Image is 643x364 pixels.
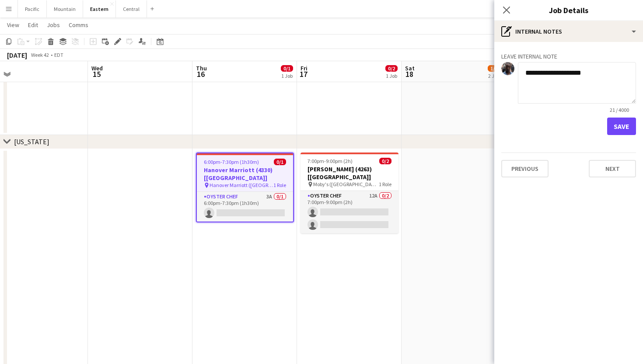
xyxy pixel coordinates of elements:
[281,65,293,72] span: 0/1
[90,69,103,79] span: 15
[28,21,38,29] span: Edit
[589,160,636,177] button: Next
[607,118,636,135] button: Save
[69,21,88,29] span: Comms
[91,64,103,72] span: Wed
[273,182,286,188] span: 1 Role
[18,0,47,17] button: Pacific
[603,107,636,113] span: 21 / 4000
[29,52,51,58] span: Week 42
[405,64,415,72] span: Sat
[197,166,293,182] h3: Hanover Marriott (4330) [[GEOGRAPHIC_DATA]]
[116,0,147,17] button: Central
[385,65,398,72] span: 0/2
[386,73,397,79] div: 1 Job
[195,69,207,79] span: 16
[301,165,398,181] h3: [PERSON_NAME] (4263) [[GEOGRAPHIC_DATA]]
[281,73,293,79] div: 1 Job
[7,21,19,29] span: View
[197,192,293,222] app-card-role: Oyster Chef3A0/16:00pm-7:30pm (1h30m)
[379,158,391,164] span: 0/2
[3,19,23,31] a: View
[65,19,92,31] a: Comms
[301,191,398,233] app-card-role: Oyster Chef12A0/27:00pm-9:00pm (2h)
[47,21,60,29] span: Jobs
[274,159,286,165] span: 0/1
[14,137,49,146] div: [US_STATE]
[501,52,636,60] h3: Leave internal note
[24,19,42,31] a: Edit
[308,158,353,164] span: 7:00pm-9:00pm (2h)
[204,159,259,165] span: 6:00pm-7:30pm (1h30m)
[501,160,549,177] button: Previous
[488,73,502,79] div: 2 Jobs
[494,21,643,42] div: Internal notes
[83,0,116,17] button: Eastern
[7,51,27,59] div: [DATE]
[54,52,63,58] div: EDT
[196,153,294,222] app-job-card: 6:00pm-7:30pm (1h30m)0/1Hanover Marriott (4330) [[GEOGRAPHIC_DATA]] Hanover Marriott ([GEOGRAPHIC...
[404,69,415,79] span: 18
[313,181,379,187] span: Moby's ([GEOGRAPHIC_DATA], [GEOGRAPHIC_DATA])
[299,69,308,79] span: 17
[494,4,643,16] h3: Job Details
[301,64,308,72] span: Fri
[43,19,63,31] a: Jobs
[379,181,391,187] span: 1 Role
[47,0,83,17] button: Mountain
[301,153,398,233] app-job-card: 7:00pm-9:00pm (2h)0/2[PERSON_NAME] (4263) [[GEOGRAPHIC_DATA]] Moby's ([GEOGRAPHIC_DATA], [GEOGRAP...
[488,65,500,72] span: 1/2
[210,182,273,188] span: Hanover Marriott ([GEOGRAPHIC_DATA], [GEOGRAPHIC_DATA])
[196,64,207,72] span: Thu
